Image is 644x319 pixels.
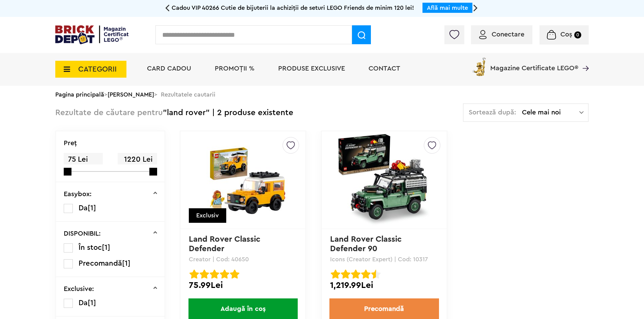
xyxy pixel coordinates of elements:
span: Cadou VIP 40266 Cutie de bijuterii la achiziții de seturi LEGO Friends de minim 120 lei! [172,5,414,11]
img: Evaluare cu stele [210,269,219,279]
div: "land rover" | 2 produse existente [55,103,293,123]
div: > > Rezultatele cautarii [55,86,589,103]
a: PROMOȚII % [215,65,255,72]
a: Produse exclusive [278,65,345,72]
p: Easybox: [64,191,92,197]
a: Card Cadou [147,65,191,72]
img: Evaluare cu stele [230,269,239,279]
a: Land Rover Classic Defender [189,235,263,253]
span: 1220 Lei [118,153,157,166]
img: Evaluare cu stele [361,269,371,279]
div: 1,219.99Lei [330,281,438,290]
img: Evaluare cu stele [331,269,340,279]
span: Magazine Certificate LEGO® [490,56,578,72]
span: În stoc [79,244,102,251]
a: Conectare [479,31,524,38]
img: Evaluare cu stele [371,269,381,279]
img: Evaluare cu stele [200,269,209,279]
a: Magazine Certificate LEGO® [578,56,589,63]
span: [1] [122,260,130,267]
span: 75 Lei [64,153,103,166]
div: 75.99Lei [189,281,297,290]
p: Exclusive: [64,286,94,292]
img: Evaluare cu stele [341,269,350,279]
a: Află mai multe [427,5,468,11]
img: Evaluare cu stele [220,269,229,279]
a: [PERSON_NAME] [108,91,154,98]
p: Creator | Cod: 40650 [189,256,297,262]
small: 0 [574,31,581,38]
span: Da [79,204,88,212]
span: Precomandă [79,260,122,267]
img: Evaluare cu stele [351,269,360,279]
span: Da [79,299,88,307]
img: Land Rover Classic Defender [196,146,290,214]
span: [1] [88,204,96,212]
span: Rezultate de căutare pentru [55,109,163,117]
a: Land Rover Classic Defender 90 [330,235,404,253]
p: DISPONIBIL: [64,230,101,237]
img: Land Rover Classic Defender 90 [337,133,431,227]
a: Pagina principală [55,91,104,98]
span: Coș [560,31,572,38]
img: Evaluare cu stele [189,269,199,279]
span: CATEGORII [78,65,117,73]
span: Sortează după: [469,109,516,116]
span: [1] [88,299,96,307]
span: Conectare [492,31,524,38]
span: [1] [102,244,110,251]
p: Icons (Creator Expert) | Cod: 10317 [330,256,438,262]
p: Preţ [64,140,77,147]
a: Contact [369,65,400,72]
div: Exclusiv [189,208,226,223]
span: Cele mai noi [522,109,579,116]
